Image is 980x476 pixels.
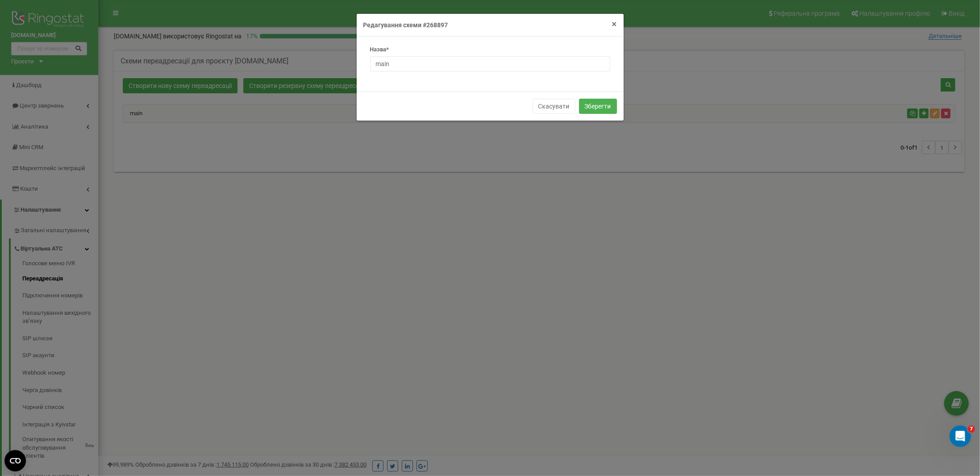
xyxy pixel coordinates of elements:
h4: Редагування схеми #268897 [363,21,617,29]
label: Назва* [370,46,389,54]
button: Зберегти [579,99,617,114]
iframe: Intercom live chat [950,426,971,447]
button: Скасувати [533,99,575,114]
button: Open CMP widget [4,450,26,472]
span: × [612,19,617,29]
span: 7 [968,426,975,433]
